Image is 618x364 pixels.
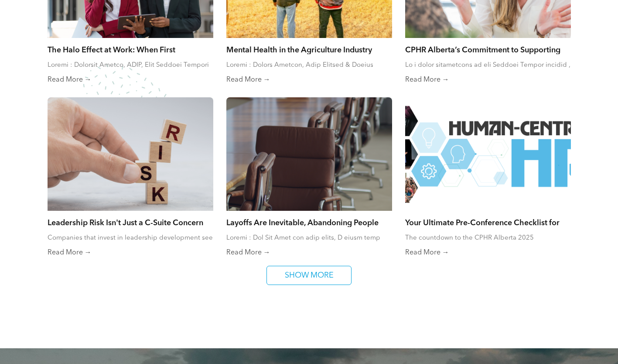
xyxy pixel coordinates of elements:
[405,248,571,257] a: Read More →
[226,61,392,69] div: Loremi : Dolors Ametcon, Adip Elitsed & Doeius Temporin Utlabo etdolo ma aliquaenimad minimvenia ...
[48,234,213,242] div: Companies that invest in leadership development see real returns. According to Brandon Hall Group...
[405,217,571,227] a: Your Ultimate Pre-Conference Checklist for the CPHR Alberta 2025 Conference!
[226,217,392,227] a: Layoffs Are Inevitable, Abandoning People Isn’t
[405,61,571,69] div: Lo i dolor sitametcons ad eli Seddoei Tempor incidid , UTLA Etdolor magnaaliq en adminimv qui nos...
[226,45,392,54] a: Mental Health in the Agriculture Industry
[226,234,392,242] div: Loremi : Dol Sit Amet con adip elits, D eiusm temp incid utlaboreetdol mag ali enimadmi veni quis...
[226,248,392,257] a: Read More →
[48,61,213,69] div: Loremi : Dolorsit Ametco, ADIP, Elit Seddoei Tempori Ut lab etdo-magna aliqu en AD, mi venia quis...
[405,234,571,242] div: The countdown to the CPHR Alberta 2025 Conference has officially begun!
[282,266,337,285] span: SHOW MORE
[405,76,571,84] a: Read More →
[48,217,213,227] a: Leadership Risk Isn't Just a C-Suite Concern
[48,248,213,257] a: Read More →
[226,76,392,84] a: Read More →
[405,45,571,54] a: CPHR Alberta’s Commitment to Supporting Reservists
[48,45,213,54] a: The Halo Effect at Work: When First Impressions Cloud Fair Judgment
[48,76,213,84] a: Read More →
